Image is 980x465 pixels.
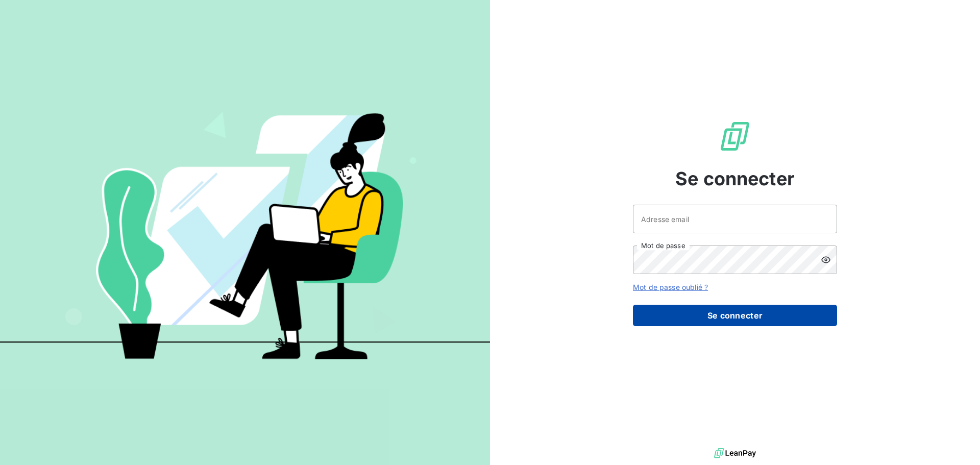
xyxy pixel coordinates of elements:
[714,446,756,461] img: logo
[633,283,708,291] a: Mot de passe oublié ?
[675,165,795,192] span: Se connecter
[719,120,751,153] img: Logo LeanPay
[633,305,837,326] button: Se connecter
[633,205,837,233] input: placeholder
